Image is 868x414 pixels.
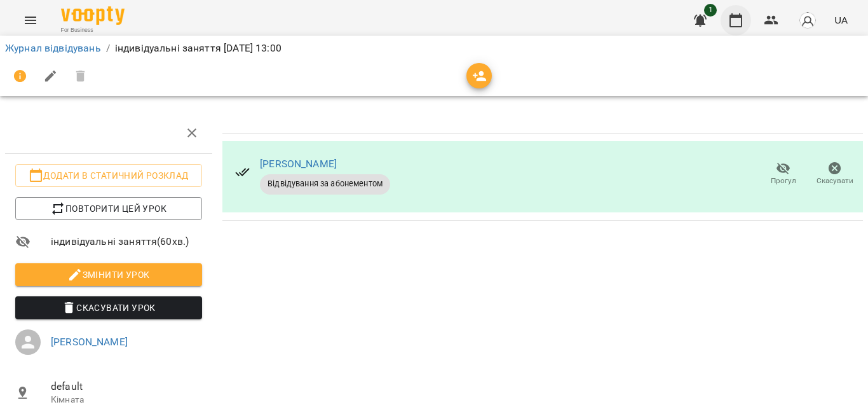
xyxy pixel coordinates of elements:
[829,8,853,32] button: UA
[61,6,125,25] img: Voopty Logo
[15,296,202,319] button: Скасувати Урок
[25,267,192,282] span: Змінити урок
[25,201,192,216] span: Повторити цей урок
[61,26,125,34] span: For Business
[51,336,128,348] a: [PERSON_NAME]
[5,41,863,56] nav: breadcrumb
[106,41,110,56] li: /
[51,394,202,406] p: Кімната
[51,234,202,249] span: індивідуальні заняття ( 60 хв. )
[5,42,101,54] a: Журнал відвідувань
[817,176,853,186] span: Скасувати
[25,168,192,183] span: Додати в статичний розклад
[15,164,202,187] button: Додати в статичний розклад
[51,379,202,394] span: default
[771,176,796,186] span: Прогул
[25,300,192,315] span: Скасувати Урок
[809,156,860,192] button: Скасувати
[15,263,202,286] button: Змінити урок
[704,4,717,17] span: 1
[15,197,202,220] button: Повторити цей урок
[15,5,46,36] button: Menu
[260,158,337,170] a: [PERSON_NAME]
[115,41,281,56] p: індивідуальні заняття [DATE] 13:00
[834,13,848,27] span: UA
[757,156,809,192] button: Прогул
[260,178,390,190] span: Відвідування за абонементом
[799,11,817,29] img: avatar_s.png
